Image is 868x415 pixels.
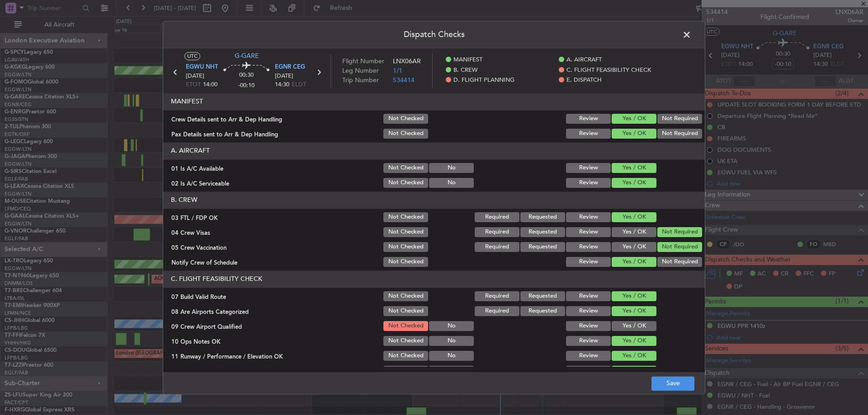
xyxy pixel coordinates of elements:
[657,227,702,237] button: Not Required
[163,21,705,48] header: Dispatch Checks
[657,114,702,124] button: Not Required
[657,129,702,139] button: Not Required
[657,242,702,252] button: Not Required
[657,257,702,267] button: Not Required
